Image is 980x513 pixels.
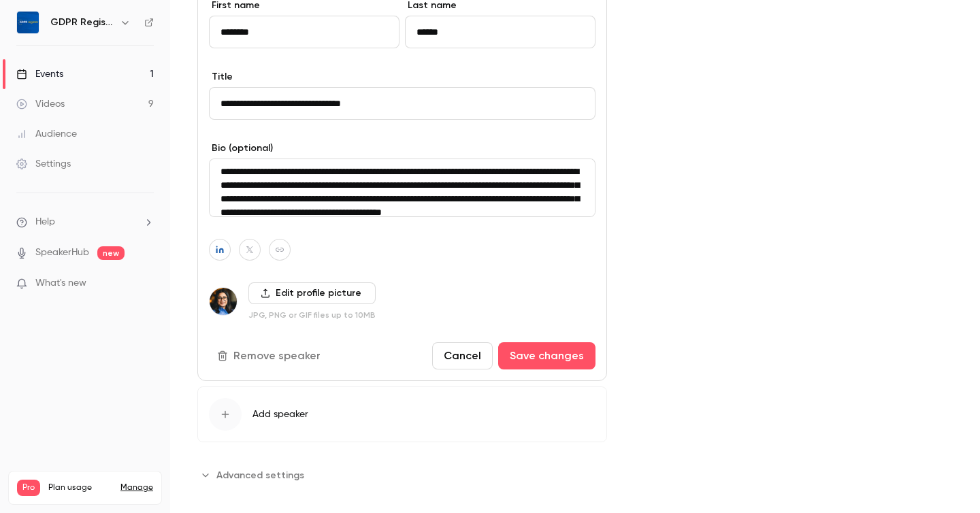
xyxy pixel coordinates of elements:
label: Bio (optional) [209,142,595,155]
div: Events [16,67,63,81]
li: help-dropdown-opener [16,215,154,229]
div: Audience [16,127,77,141]
span: Pro [17,480,40,496]
div: Videos [16,97,65,111]
button: Cancel [432,342,493,369]
button: Advanced settings [197,464,312,486]
p: JPG, PNG or GIF files up to 10MB [248,310,376,320]
a: Manage [120,482,153,493]
span: Advanced settings [216,468,304,482]
label: Title [209,70,595,84]
span: new [97,246,125,260]
button: Save changes [498,342,595,369]
img: Aakritee Tiwari [210,288,237,315]
span: Help [35,215,55,229]
section: Advanced settings [197,464,607,486]
div: Settings [16,157,71,171]
a: SpeakerHub [35,246,89,260]
img: GDPR Register [17,12,39,33]
button: Add speaker [197,386,607,442]
span: Plan usage [48,482,112,493]
label: Edit profile picture [248,282,376,304]
span: What's new [35,276,86,291]
button: Remove speaker [209,342,331,369]
h6: GDPR Register [50,16,114,29]
span: Add speaker [252,408,308,421]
